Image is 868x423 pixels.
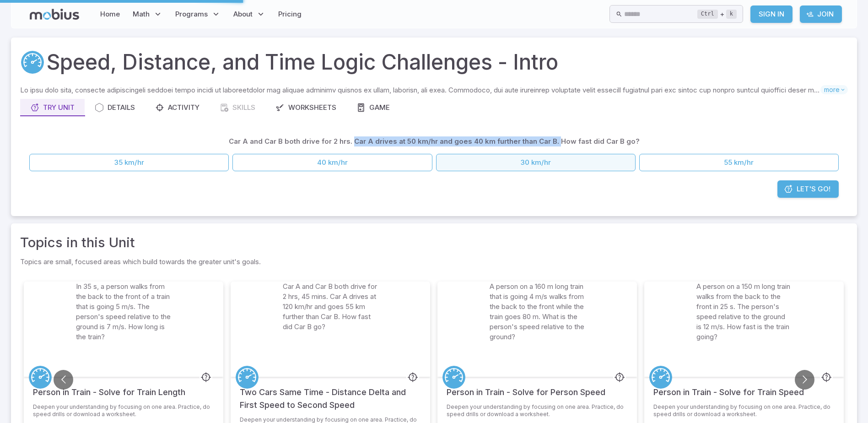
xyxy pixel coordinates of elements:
[283,282,378,332] p: Car A and Car B both drive for 2 hrs, 45 mins. Car A drives at 120 km/hr and goes 55 km further t...
[95,103,135,113] div: Details
[490,282,585,342] p: A person on a 160 m long train that is going 4 m/s walks from the back to the front while the tra...
[653,377,804,399] h5: Person in Train - Solve for Train Speed
[229,136,640,146] p: Car A and Car B both drive for 2 hrs. Car A drives at 50 km/hr and goes 40 km further than Car B....
[800,5,842,23] a: Join
[649,366,672,389] a: Speed/Distance/Time
[436,154,636,171] button: 30 km/hr
[233,9,253,19] span: About
[29,154,229,171] button: 35 km/hr
[442,366,465,389] a: Speed/Distance/Time
[54,370,73,390] button: Go to previous slide
[697,9,737,20] div: +
[133,9,150,19] span: Math
[76,282,171,342] p: In 35 s, a person walks from the back to the front of a train that is going 5 m/s. The person's s...
[797,184,830,194] span: Let's Go!
[97,4,123,25] a: Home
[30,103,75,113] div: Try Unit
[236,366,259,389] a: Speed/Distance/Time
[275,4,304,25] a: Pricing
[726,10,737,19] kbd: k
[447,403,628,418] p: Deepen your understanding by focusing on one area. Practice, do speed drills or download a worksh...
[20,85,820,95] p: Lo ipsu dolo sita, consecte adipiscingeli seddoei tempo incidi ut laboreetdolor mag aliquae admin...
[639,154,839,171] button: 55 km/hr
[20,256,848,267] p: Topics are small, focused areas which build towards the greater unit's goals.
[275,103,336,113] div: Worksheets
[653,403,835,418] p: Deepen your understanding by focusing on one area. Practice, do speed drills or download a worksh...
[697,10,718,19] kbd: Ctrl
[232,154,432,171] button: 40 km/hr
[33,403,214,418] p: Deepen your understanding by focusing on one area. Practice, do speed drills or download a worksh...
[447,377,605,399] h5: Person in Train - Solve for Person Speed
[750,5,793,23] a: Sign In
[777,180,839,198] a: Let's Go!
[29,366,52,389] a: Speed/Distance/Time
[155,103,199,113] div: Activity
[47,47,558,78] h1: Speed, Distance, and Time Logic Challenges - Intro
[20,233,135,253] a: Topics in this Unit
[795,370,814,390] button: Go to next slide
[696,282,792,342] p: A person on a 150 m long train walks from the back to the front in 25 s. The person's speed relat...
[240,377,421,412] h5: Two Cars Same Time - Distance Delta and First Speed to Second Speed
[33,377,185,399] h5: Person in Train - Solve for Train Length
[175,9,208,19] span: Programs
[356,103,390,113] div: Game
[20,50,45,75] a: Speed/Distance/Time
